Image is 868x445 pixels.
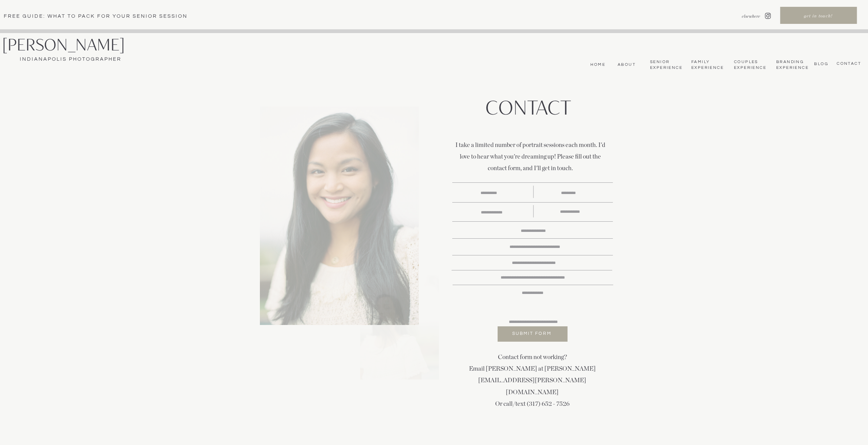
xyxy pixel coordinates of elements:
[835,61,861,66] a: CONTACT
[734,59,766,71] a: Couples Experience
[650,59,682,71] a: Senior Experience
[453,139,608,179] p: I take a limited number of portrait sessions each month. I'd love to hear what you're dreaming up...
[2,56,139,63] a: Indianapolis Photographer
[615,62,636,68] a: About
[776,59,807,71] a: BrandingExperience
[445,97,612,121] h1: Contact
[2,36,145,54] a: [PERSON_NAME]
[589,62,605,68] a: Home
[781,13,856,20] a: get in touch!
[4,13,199,19] a: Free Guide: What To pack for your senior session
[812,61,828,66] a: bLog
[776,59,807,71] nav: Branding Experience
[725,13,760,19] nav: elsewhere
[497,330,567,336] a: SUBMIT FORM
[455,352,610,394] p: Contact form not working? Email [PERSON_NAME] at [PERSON_NAME][EMAIL_ADDRESS][PERSON_NAME][DOMAIN...
[691,59,723,71] a: Family Experience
